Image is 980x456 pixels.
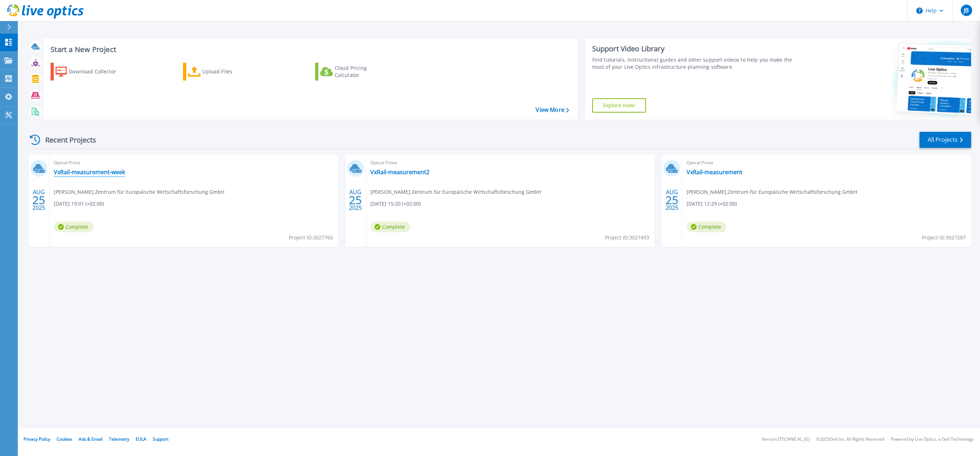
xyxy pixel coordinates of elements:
a: Telemetry [109,436,129,442]
span: [DATE] 15:20 (+02:00) [370,200,421,208]
a: EULA [136,436,146,442]
span: Optical Prime [687,159,967,167]
a: All Projects [919,132,971,148]
a: VxRail-measurement [687,169,742,176]
span: Optical Prime [54,159,334,167]
span: [PERSON_NAME] , Zentrum für Europäische Wirtschaftsforschung GmbH [687,188,857,196]
a: Support [153,436,168,442]
div: Cloud Pricing Calculator [335,64,392,79]
div: Find tutorials, instructional guides and other support videos to help you make the most of your L... [592,56,792,71]
li: Version: [TECHNICAL_ID] [762,437,810,442]
div: AUG 2025 [665,187,679,213]
a: Ads & Email [79,436,103,442]
div: Download Collector [69,64,126,79]
span: [PERSON_NAME] , Zentrum für Europäische Wirtschaftsforschung GmbH [370,188,541,196]
div: AUG 2025 [349,187,362,213]
span: [PERSON_NAME] , Zentrum für Europäische Wirtschaftsforschung GmbH [54,188,224,196]
span: Project ID: 3027493 [605,234,649,242]
span: Project ID: 3027287 [922,234,966,242]
span: Complete [687,222,726,232]
a: Download Collector [51,63,130,81]
li: © 2025 Dell Inc. All Rights Reserved [816,437,884,442]
a: Explore Now! [592,98,646,113]
div: AUG 2025 [32,187,46,213]
a: VxRail-measurement-week [54,169,125,176]
span: 25 [32,197,45,203]
a: Cloud Pricing Calculator [315,63,395,81]
a: VxRail-measurement2 [370,169,429,176]
div: Recent Projects [27,131,106,149]
h3: Start a New Project [51,46,569,53]
a: Privacy Policy [24,436,50,442]
span: Project ID: 3027766 [289,234,333,242]
div: Support Video Library [592,44,792,53]
span: [DATE] 19:01 (+02:00) [54,200,104,208]
a: View More [536,107,569,113]
span: Complete [370,222,410,232]
span: 25 [349,197,362,203]
li: Powered by Live Optics, a Dell Technology [891,437,974,442]
a: Cookies [57,436,72,442]
span: 25 [666,197,678,203]
span: [DATE] 12:29 (+02:00) [687,200,737,208]
div: Upload Files [202,64,259,79]
span: JB [964,7,969,13]
span: Complete [54,222,94,232]
a: Upload Files [183,63,262,81]
span: Optical Prime [370,159,651,167]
